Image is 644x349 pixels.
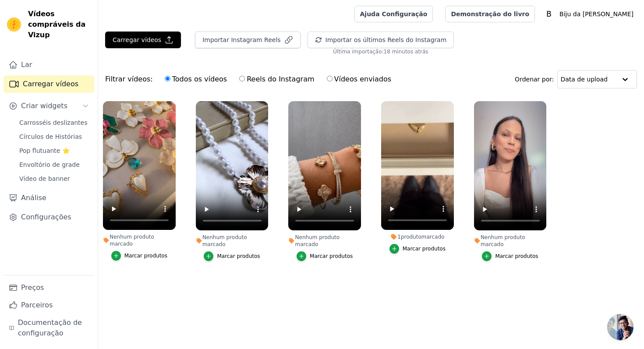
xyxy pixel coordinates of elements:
[21,102,67,110] font: Criar widgets
[28,10,85,39] font: Vídeos compráveis da Vizup
[4,189,94,207] a: Análise
[19,161,80,168] font: Envoltório de grade
[105,32,181,48] button: Carregar vídeos
[607,314,633,340] a: Bate-papo aberto
[217,253,260,259] font: Marcar produtos
[23,80,78,88] font: Carregar vídeos
[495,253,538,259] font: Marcar produtos
[14,145,94,157] a: Pop flutuante ⭐
[333,49,383,55] font: Última importação:
[384,49,428,55] font: 18 minutos atrás
[310,253,353,259] font: Marcar produtos
[195,32,300,48] button: Importar Instagram Reels
[4,314,94,342] a: Documentação de configuração
[124,253,167,259] font: Marcar produtos
[14,173,94,185] a: Vídeo de banner
[172,75,227,83] font: Todos os vídeos
[295,234,340,247] font: Nenhum produto marcado
[297,251,353,261] button: Marcar produtos
[389,244,446,254] button: Marcar produtos
[559,11,633,18] font: Biju da [PERSON_NAME]
[18,318,82,337] font: Documentação de configuração
[21,194,46,202] font: Análise
[14,159,94,171] a: Envoltório de grade
[308,32,454,48] button: Importar os últimos Reels do Instagram
[19,175,70,182] font: Vídeo de banner
[546,10,552,18] text: B
[334,75,392,83] font: Vídeos enviados
[202,36,280,43] font: Importar Instagram Reels
[113,36,161,43] font: Carregar vídeos
[445,6,535,22] a: Demonstração do livro
[326,36,447,43] font: Importar os últimos Reels do Instagram
[7,18,21,32] img: Visualizar
[21,60,32,69] font: Lar
[111,251,167,261] button: Marcar produtos
[202,234,247,247] font: Nenhum produto marcado
[482,251,538,261] button: Marcar produtos
[21,283,44,292] font: Preços
[204,251,260,261] button: Marcar produtos
[4,75,94,93] a: Carregar vídeos
[542,6,637,22] button: B Biju da [PERSON_NAME]
[14,130,94,143] a: Círculos de Histórias
[21,213,71,221] font: Configurações
[481,234,525,247] font: Nenhum produto marcado
[515,76,554,83] font: Ordenar por:
[354,6,433,22] a: Ajuda Configuração
[4,56,94,74] a: Lar
[19,133,82,140] font: Círculos de Histórias
[105,75,153,83] font: Filtrar vídeos:
[110,234,154,247] font: Nenhum produto marcado
[403,246,446,252] font: Marcar produtos
[4,97,94,115] button: Criar widgets
[19,147,70,154] font: Pop flutuante ⭐
[360,11,428,18] font: Ajuda Configuração
[165,76,170,81] input: Todos os vídeos
[19,119,87,126] font: Carrosséis deslizantes
[451,11,529,18] font: Demonstração do livro
[14,116,94,129] a: Carrosséis deslizantes
[4,208,94,226] a: Configurações
[401,234,421,240] font: produto
[21,301,53,309] font: Parceiros
[239,76,245,81] input: Reels do Instagram
[327,76,333,81] input: Vídeos enviados
[4,296,94,314] a: Parceiros
[421,234,445,240] font: marcado
[4,279,94,296] a: Preços
[397,234,401,240] font: 1
[247,75,314,83] font: Reels do Instagram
